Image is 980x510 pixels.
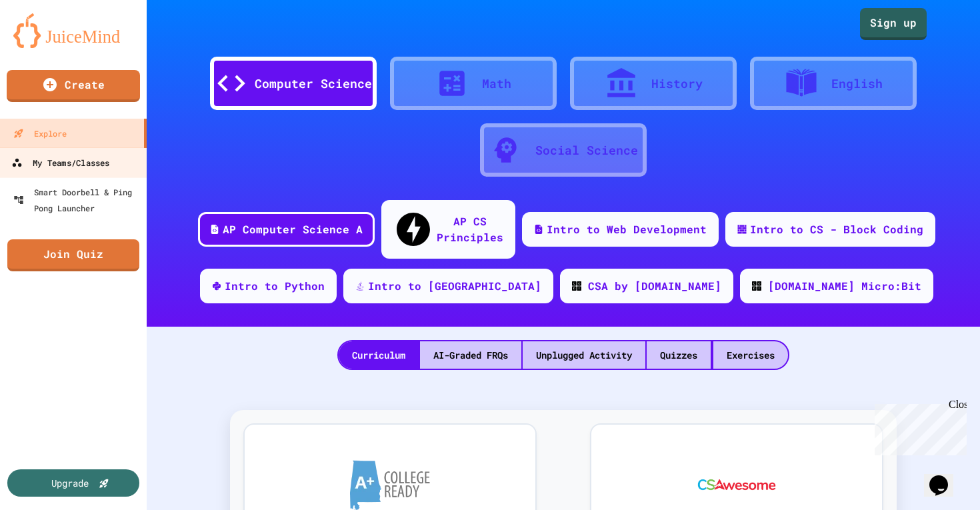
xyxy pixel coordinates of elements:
img: CODE_logo_RGB.png [752,281,761,291]
div: AP Computer Science A [223,221,363,237]
iframe: chat widget [924,457,967,497]
div: AP CS Principles [437,213,503,245]
div: Intro to CS - Block Coding [750,221,923,237]
div: AI-Graded FRQs [420,341,521,369]
div: CSA by [DOMAIN_NAME] [588,278,721,294]
div: Computer Science [255,75,372,93]
div: Math [482,75,511,93]
div: Quizzes [647,341,711,369]
div: English [831,75,883,93]
a: Join Quiz [7,239,139,271]
div: History [651,75,703,93]
a: Create [7,70,140,102]
div: Intro to Web Development [547,221,707,237]
div: Upgrade [51,476,89,490]
div: Explore [13,125,67,141]
div: Exercises [713,341,788,369]
div: [DOMAIN_NAME] Micro:Bit [768,278,921,294]
div: Curriculum [339,341,419,369]
div: My Teams/Classes [11,155,109,171]
div: Intro to [GEOGRAPHIC_DATA] [368,278,541,294]
img: CODE_logo_RGB.png [572,281,581,291]
iframe: chat widget [869,399,967,455]
div: Intro to Python [225,278,325,294]
div: Unplugged Activity [523,341,645,369]
a: Sign up [860,8,927,40]
div: Smart Doorbell & Ping Pong Launcher [13,184,141,216]
img: A+ College Ready [350,460,430,510]
img: logo-orange.svg [13,13,133,48]
div: Chat with us now!Close [5,5,92,85]
div: Social Science [535,141,638,159]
